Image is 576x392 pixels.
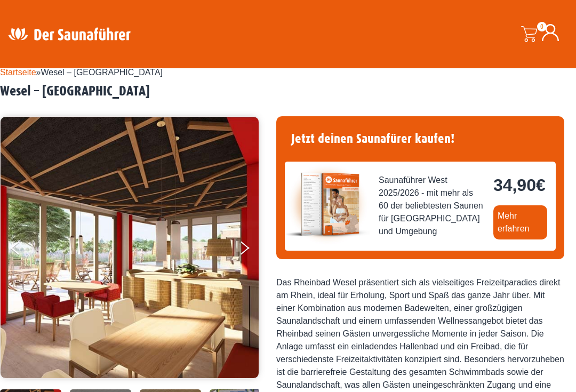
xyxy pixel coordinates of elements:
span: € [536,175,546,195]
a: Mehr erfahren [493,205,547,239]
span: 0 [537,22,547,31]
bdi: 34,90 [493,175,546,195]
button: Next [238,237,265,263]
span: Wesel – [GEOGRAPHIC_DATA] [41,68,163,77]
h4: Jetzt deinen Saunafürer kaufen! [285,125,556,153]
span: Saunaführer West 2025/2026 - mit mehr als 60 der beliebtesten Saunen für [GEOGRAPHIC_DATA] und Um... [379,174,485,238]
button: Previous [11,237,37,263]
img: der-saunafuehrer-2025-west.jpg [285,162,370,247]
